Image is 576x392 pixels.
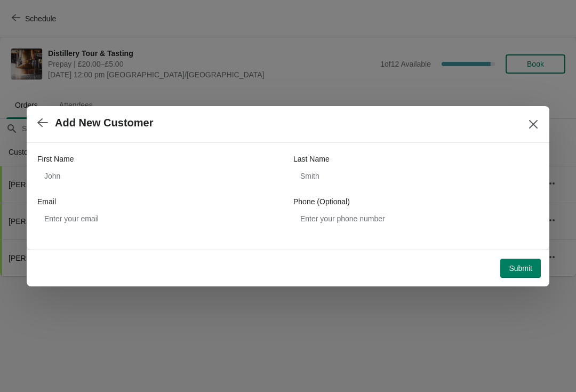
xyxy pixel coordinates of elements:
[524,115,543,134] button: Close
[509,264,532,273] span: Submit
[37,209,283,228] input: Enter your email
[293,154,330,164] label: Last Name
[37,154,74,164] label: First Name
[500,259,541,278] button: Submit
[37,196,56,207] label: Email
[37,166,283,186] input: John
[293,196,350,207] label: Phone (Optional)
[293,209,539,228] input: Enter your phone number
[55,117,153,129] h2: Add New Customer
[293,166,539,186] input: Smith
